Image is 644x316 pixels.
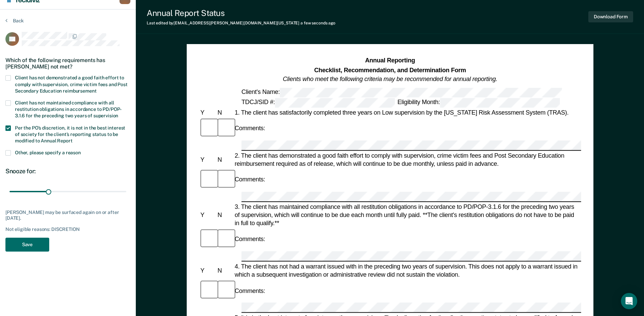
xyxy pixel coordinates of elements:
div: Open Intercom Messenger [621,293,637,309]
div: Eligibility Month: [396,98,561,107]
div: Comments: [233,287,266,295]
div: N [216,155,233,163]
div: Y [199,266,216,275]
div: 1. The client has satisfactorily completed three years on Low supervision by the [US_STATE] Risk ... [233,108,581,116]
div: N [216,108,233,116]
div: 3. The client has maintained compliance with all restitution obligations in accordance to PD/POP-... [233,203,581,228]
div: Client's Name: [240,87,563,97]
span: Client has not demonstrated a good faith effort to comply with supervision, crime victim fees and... [15,75,128,93]
div: Annual Report Status [147,8,335,18]
button: Save [5,238,49,252]
span: Other, please specify a reason [15,150,81,155]
div: Y [199,108,216,116]
div: Last edited by [EMAIL_ADDRESS][PERSON_NAME][DOMAIN_NAME][US_STATE] [147,21,335,25]
div: Comments: [233,235,266,243]
div: Not eligible reasons: DISCRETION [5,226,130,232]
div: Snooze for: [5,167,130,175]
div: TDCJ/SID #: [240,98,396,107]
div: Y [199,211,216,219]
div: N [216,266,233,275]
div: 4. The client has not had a warrant issued with in the preceding two years of supervision. This d... [233,262,581,279]
div: [PERSON_NAME] may be surfaced again on or after [DATE]. [5,210,130,221]
div: 2. The client has demonstrated a good faith effort to comply with supervision, crime victim fees ... [233,151,581,167]
button: Back [5,18,24,24]
strong: Checklist, Recommendation, and Determination Form [314,66,466,73]
button: Download Form [588,11,633,22]
div: N [216,211,233,219]
div: Comments: [233,176,266,184]
span: a few seconds ago [300,21,335,25]
div: Y [199,155,216,163]
span: Per the PO’s discretion, it is not in the best interest of society for the client’s reporting sta... [15,125,125,143]
span: Client has not maintained compliance with all restitution obligations in accordance to PD/POP-3.1... [15,100,122,118]
strong: Annual Reporting [365,57,415,64]
div: Which of the following requirements has [PERSON_NAME] not met? [5,52,130,75]
div: Comments: [233,124,266,132]
em: Clients who meet the following criteria may be recommended for annual reporting. [283,76,497,82]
